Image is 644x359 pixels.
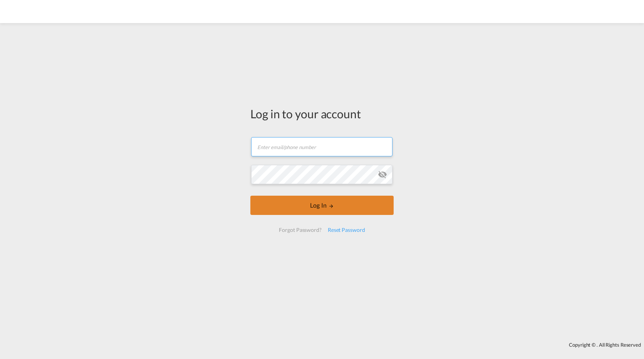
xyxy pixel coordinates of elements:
div: Log in to your account [250,106,394,122]
md-icon: icon-eye-off [378,170,387,179]
div: Reset Password [325,223,368,237]
input: Enter email/phone number [251,137,392,156]
div: Forgot Password? [276,223,324,237]
button: LOGIN [250,196,394,215]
